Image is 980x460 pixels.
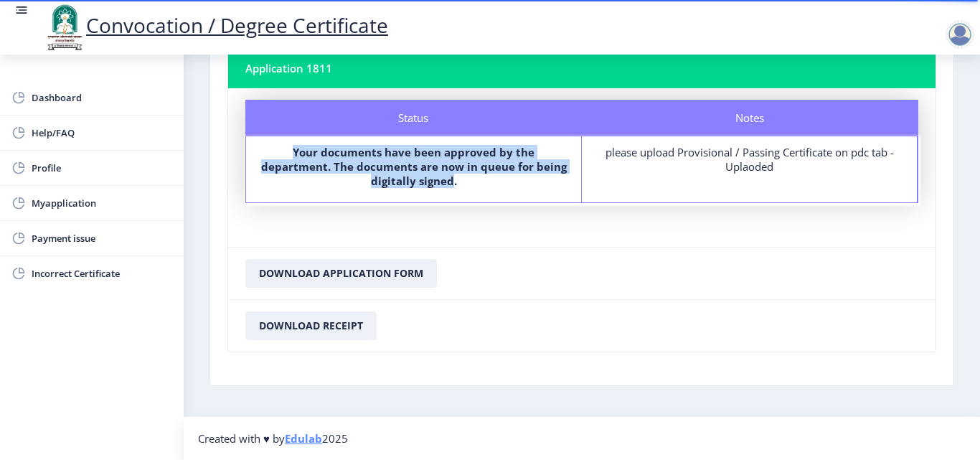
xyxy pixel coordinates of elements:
div: Status [245,100,582,136]
a: Convocation / Degree Certificate [43,11,388,39]
span: Help/FAQ [32,124,172,141]
a: Edulab [285,431,322,446]
button: Download Application Form [245,259,437,288]
div: Notes [582,100,918,136]
span: Dashboard [32,89,172,106]
span: Profile [32,159,172,177]
b: Your documents have been approved by the department. The documents are now in queue for being dig... [261,145,567,188]
img: logo [43,3,86,52]
span: Myapplication [32,194,172,212]
span: Created with ♥ by 2025 [198,431,348,446]
div: please upload Provisional / Passing Certificate on pdc tab - Uplaoded [595,145,904,174]
nb-card-header: Application 1811 [228,48,936,88]
button: Download Receipt [245,311,377,340]
span: Incorrect Certificate [32,265,172,282]
span: Payment issue [32,230,172,247]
